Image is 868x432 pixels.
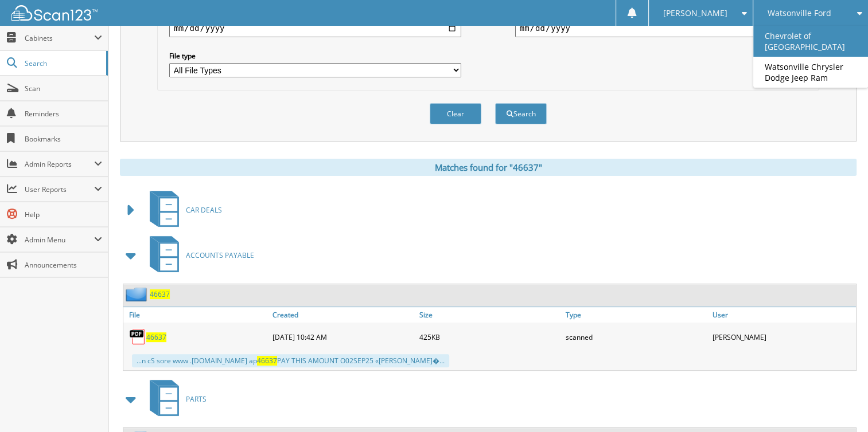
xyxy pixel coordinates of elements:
[186,250,254,260] span: ACCOUNTS PAYABLE
[143,187,222,233] a: CAR DEALS
[753,57,868,88] a: Watsonville Chrysler Dodge Jeep Ram
[495,103,547,124] button: Search
[563,307,709,323] a: Type
[25,260,102,270] span: Announcements
[270,325,416,348] div: [DATE] 10:42 AM
[710,325,856,348] div: [PERSON_NAME]
[25,84,102,93] span: Scan
[143,233,254,278] a: ACCOUNTS PAYABLE
[768,10,831,17] span: Watsonville Ford
[123,307,270,323] a: File
[430,103,481,124] button: Clear
[811,377,868,432] iframe: Chat Widget
[11,5,98,21] img: scan123-logo-white.svg
[146,332,166,342] a: 46637
[126,287,150,301] img: folder2.png
[663,10,727,17] span: [PERSON_NAME]
[150,289,170,299] a: 46637
[25,210,102,219] span: Help
[25,109,102,119] span: Reminders
[169,19,461,37] input: start
[417,307,563,323] a: Size
[25,159,94,169] span: Admin Reports
[270,307,416,323] a: Created
[120,159,857,176] div: Matches found for "46637"
[132,354,449,367] div: ...n cS sore www .[DOMAIN_NAME] ap PAY THIS AMOUNT O02SEP25 «[PERSON_NAME]�...
[25,184,94,194] span: User Reports
[129,328,146,345] img: PDF.png
[186,394,207,404] span: PARTS
[417,325,563,348] div: 425KB
[186,205,222,215] span: CAR DEALS
[169,51,461,61] label: File type
[143,376,207,422] a: PARTS
[25,58,100,68] span: Search
[753,26,868,57] a: Chevrolet of [GEOGRAPHIC_DATA]
[515,19,807,37] input: end
[257,356,277,366] span: 46637
[25,33,94,43] span: Cabinets
[25,235,94,245] span: Admin Menu
[563,325,709,348] div: scanned
[710,307,856,323] a: User
[25,134,102,144] span: Bookmarks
